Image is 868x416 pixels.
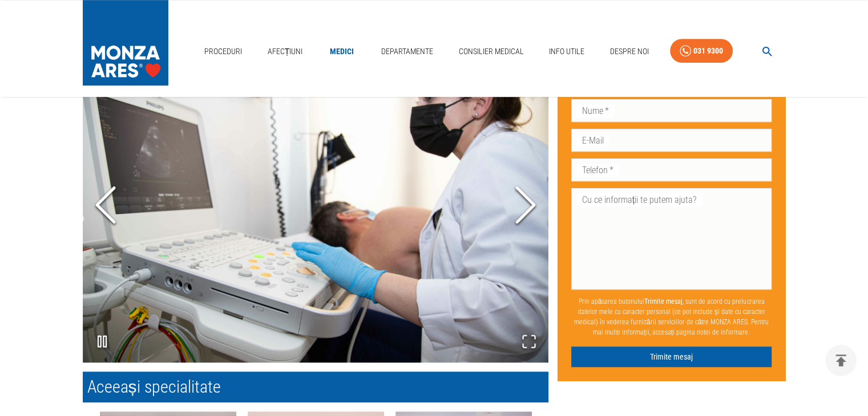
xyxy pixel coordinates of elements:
[544,40,589,63] a: Info Utile
[324,40,360,63] a: Medici
[571,346,772,368] button: Trimite mesaj
[644,297,683,305] b: Trimite mesaj
[510,322,548,362] button: Open Fullscreen
[503,142,548,270] button: Next Slide
[83,322,122,362] button: Play or Pause Slideshow
[693,44,723,58] div: 031 9300
[83,50,548,362] div: Go to Slide 7
[263,40,308,63] a: Afecțiuni
[605,40,653,63] a: Despre Noi
[377,40,438,63] a: Departamente
[83,50,548,362] img: ZkchLCol0Zci9PCx_Dr.AlexandraCocoi-ecografiecardiacatranstoracica.jpg
[571,292,772,342] p: Prin apăsarea butonului , sunt de acord cu prelucrarea datelor mele cu caracter personal (ce pot ...
[670,39,733,63] a: 031 9300
[454,40,528,63] a: Consilier Medical
[83,372,548,402] h2: Aceeași specialitate
[83,142,128,270] button: Previous Slide
[200,40,247,63] a: Proceduri
[825,345,857,376] button: delete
